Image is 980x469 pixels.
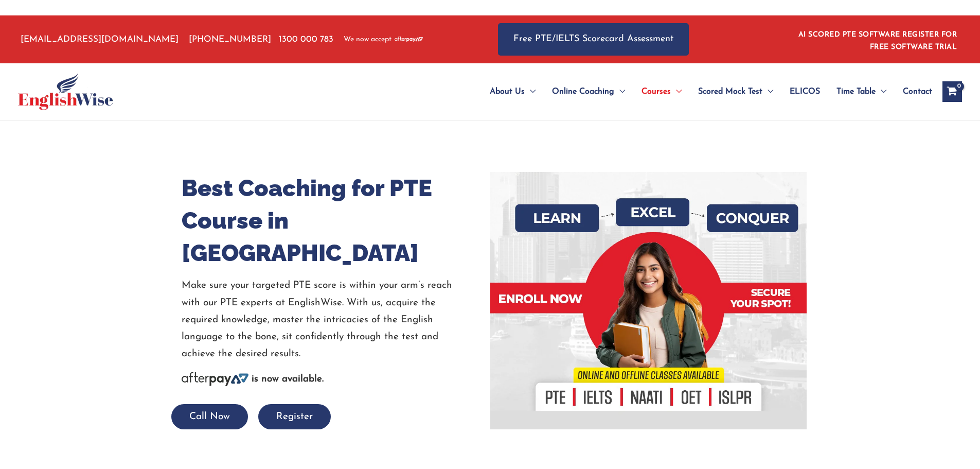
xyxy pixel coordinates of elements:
a: Free PTE/IELTS Scorecard Assessment [498,23,689,56]
a: 1300 000 783 [279,35,333,44]
a: Call Now [171,412,248,422]
p: Make sure your targeted PTE score is within your arm’s reach with our PTE experts at EnglishWise.... [182,277,483,362]
aside: Header Widget 1 [792,23,962,56]
a: Time TableMenu Toggle [828,74,895,110]
span: Menu Toggle [614,74,625,110]
button: Register [258,404,331,429]
a: CoursesMenu Toggle [633,74,690,110]
span: Menu Toggle [671,74,682,110]
a: Register [258,412,331,422]
span: Contact [903,74,932,110]
a: [PHONE_NUMBER] [189,35,271,44]
h1: Best Coaching for PTE Course in [GEOGRAPHIC_DATA] [182,172,483,269]
a: ELICOS [781,74,828,110]
span: Menu Toggle [762,74,773,110]
a: [EMAIL_ADDRESS][DOMAIN_NAME] [18,35,179,44]
a: AI SCORED PTE SOFTWARE REGISTER FOR FREE SOFTWARE TRIAL [798,31,957,51]
a: About UsMenu Toggle [482,74,544,110]
span: About Us [490,74,525,110]
nav: Site Navigation: Main Menu [465,74,932,110]
span: ELICOS [790,74,820,110]
img: Afterpay-Logo [395,37,423,42]
button: Call Now [171,404,248,429]
img: cropped-ew-logo [18,73,113,110]
img: Afterpay-Logo [182,372,248,386]
b: is now available. [252,374,324,384]
span: Online Coaching [552,74,614,110]
span: Menu Toggle [876,74,886,110]
a: View Shopping Cart, empty [942,81,962,102]
span: Scored Mock Test [698,74,762,110]
span: Time Table [836,74,876,110]
span: Menu Toggle [525,74,536,110]
a: Contact [895,74,932,110]
a: Scored Mock TestMenu Toggle [690,74,781,110]
span: We now accept [344,34,391,45]
a: Online CoachingMenu Toggle [544,74,633,110]
span: Courses [642,74,671,110]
